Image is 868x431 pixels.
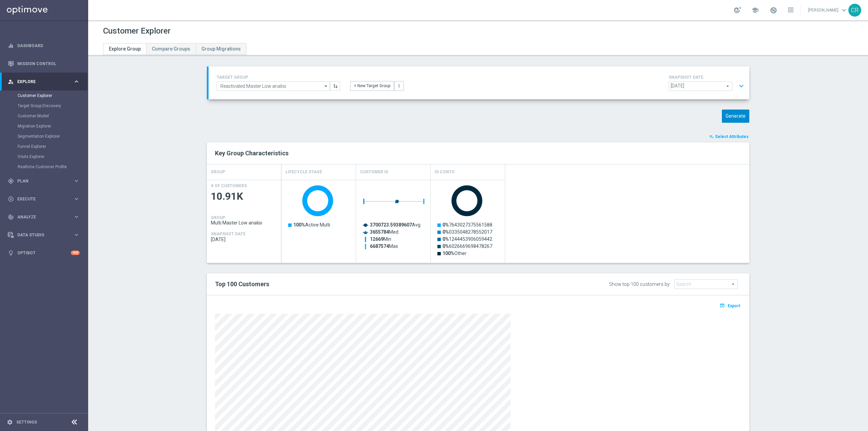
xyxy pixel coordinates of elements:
[8,178,73,184] div: Plan
[211,190,277,203] span: 10.91K
[669,75,747,80] h4: SNAPSHOT DATE
[7,61,80,66] button: Mission Control
[215,280,518,288] h2: Top 100 Customers
[73,178,80,184] i: keyboard_arrow_right
[17,80,73,84] span: Explore
[109,46,141,52] span: Explore Group
[442,229,492,235] text: 0335048278552017
[350,81,394,91] button: + New Target Group
[7,419,13,425] i: settings
[8,178,14,184] i: gps_fixed
[719,303,727,308] i: open_in_browser
[293,222,305,228] tspan: 100%
[442,236,492,242] text: 1244453906059442
[18,123,71,129] a: Migration Explorer
[217,75,340,80] h4: TARGET GROUP
[7,178,80,184] button: gps_fixed Plan keyboard_arrow_right
[360,166,388,178] h4: Customer ID
[17,197,73,201] span: Execute
[718,301,741,310] button: open_in_browser Export
[736,80,746,93] button: expand_more
[609,281,670,287] div: Show top 100 customers by
[103,26,171,36] h1: Customer Explorer
[73,214,80,220] i: keyboard_arrow_right
[442,243,449,249] tspan: 0%
[8,196,14,202] i: play_circle_outline
[17,233,73,237] span: Data Studio
[18,113,71,119] a: Customer Model
[370,243,398,249] text: Max
[211,166,225,178] h4: GROUP
[8,43,14,49] i: equalizer
[18,134,71,139] a: Segmentation Explorer
[370,222,412,228] tspan: 3700723.59389607
[217,81,330,91] input: Select Existing or Create New
[17,55,80,73] a: Mission Control
[18,111,87,121] div: Customer Model
[751,6,759,14] span: school
[442,251,454,256] tspan: 100%
[18,164,71,170] a: Realtime Customer Profile
[18,91,87,101] div: Customer Explorer
[8,55,80,73] div: Mission Control
[201,46,241,52] span: Group Migrations
[18,121,87,131] div: Migration Explorer
[17,179,73,183] span: Plan
[7,214,80,220] button: track_changes Analyze keyboard_arrow_right
[397,83,401,88] i: more_vert
[152,46,190,52] span: Compare Groups
[7,43,80,48] div: equalizer Dashboard
[442,251,467,256] text: Other
[7,250,80,256] div: lightbulb Optibot +10
[8,244,80,262] div: Optibot
[211,220,277,226] span: Multi Master Low analisi
[18,141,87,152] div: Funnel Explorer
[73,232,80,238] i: keyboard_arrow_right
[848,4,861,17] div: CR
[442,243,492,249] text: 6026669698478267
[323,82,330,91] i: arrow_drop_down
[73,78,80,85] i: keyboard_arrow_right
[18,144,71,149] a: Funnel Explorer
[293,222,330,228] text: Active Multi
[18,131,87,141] div: Segmentation Explorer
[370,229,389,235] tspan: 3655784
[7,196,80,202] button: play_circle_outline Execute keyboard_arrow_right
[8,79,14,85] i: person_search
[8,196,73,202] div: Execute
[211,232,245,236] h4: SNAPSHOT DATE
[7,232,80,238] div: Data Studio keyboard_arrow_right
[8,79,73,85] div: Explore
[8,214,73,220] div: Analyze
[370,236,383,242] tspan: 12669
[370,243,389,249] tspan: 6687574
[8,232,73,238] div: Data Studio
[722,110,749,123] button: Generate
[8,37,80,55] div: Dashboard
[18,152,87,162] div: Visits Explorer
[709,133,749,140] button: playlist_add_check Select Attributes
[211,183,247,188] h4: # OF CUSTOMERS
[16,420,37,424] a: Settings
[215,149,741,157] h2: Key Group Characteristics
[442,222,492,228] text: 7643027375561588
[73,196,80,202] i: keyboard_arrow_right
[442,229,449,235] tspan: 0%
[18,103,71,109] a: Target Group Discovery
[18,162,87,172] div: Realtime Customer Profile
[211,215,225,220] h4: GROUP
[370,229,398,235] text: Med
[728,303,740,308] span: Export
[840,6,848,14] span: keyboard_arrow_down
[18,93,71,98] a: Customer Explorer
[281,180,505,263] div: Press SPACE to select this row.
[17,244,71,262] a: Optibot
[807,5,848,15] a: [PERSON_NAME]keyboard_arrow_down
[8,214,14,220] i: track_changes
[211,237,277,242] span: 2025-08-17
[17,37,80,55] a: Dashboard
